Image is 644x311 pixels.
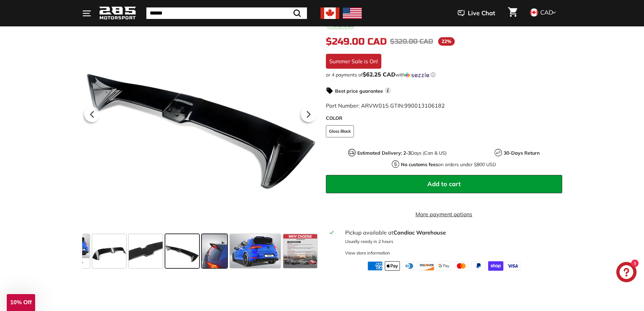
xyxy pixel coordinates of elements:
a: More payment options [326,210,562,218]
strong: Candiac Warehouse [393,229,446,236]
span: 990013106182 [404,102,445,109]
img: discover [419,261,434,271]
img: apple_pay [385,261,400,271]
span: $320.00 CAD [390,37,433,46]
span: CAD [540,8,553,16]
strong: Best price guarantee [335,88,383,94]
p: Usually ready in 2 hours [345,238,558,245]
span: Live Chat [468,9,495,18]
strong: Estimated Delivery: 2-3 [357,150,411,156]
div: 10% Off [7,294,35,311]
button: Add to cart [326,175,562,193]
span: 22% [438,37,455,46]
div: or 4 payments of$62.25 CADwithSezzle Click to learn more about Sezzle [326,71,562,78]
b: In stock [333,23,353,27]
div: Summer Sale is On! [326,54,381,69]
span: i [385,87,391,94]
span: Add to cart [427,180,461,188]
label: COLOR [326,115,562,122]
p: on orders under $800 USD [401,161,496,168]
div: or 4 payments of with [326,71,562,78]
img: paypal [471,261,486,271]
img: american_express [367,261,383,271]
img: visa [505,261,521,271]
span: $249.00 CAD [326,36,387,47]
button: Live Chat [449,5,504,22]
img: Sezzle [405,72,429,78]
img: google_pay [436,261,452,271]
img: shopify_pay [488,261,503,271]
inbox-online-store-chat: Shopify online store chat [614,262,639,284]
a: Cart [504,2,521,25]
img: master [454,261,469,271]
strong: No customs fees [401,161,438,168]
div: Pickup available at [345,228,558,237]
img: Logo_285_Motorsport_areodynamics_components [99,5,136,21]
input: Search [146,7,307,19]
span: 10% Off [10,299,31,306]
img: diners_club [402,261,417,271]
strong: 30-Days Return [504,150,540,156]
span: Part Number: ARVW015 GTIN: [326,102,445,109]
p: Days (Can & US) [357,150,447,157]
span: $62.25 CAD [363,71,396,78]
div: View store information [345,250,390,256]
